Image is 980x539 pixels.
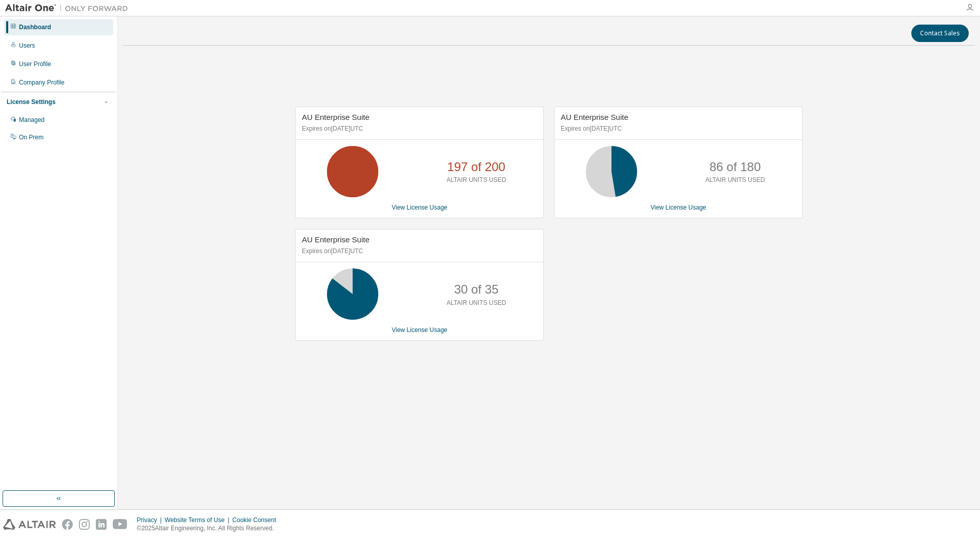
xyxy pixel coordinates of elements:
div: Managed [19,116,45,124]
p: © 2025 Altair Engineering, Inc. All Rights Reserved. [137,524,282,533]
p: Expires on [DATE] UTC [302,247,535,256]
a: View License Usage [650,204,706,211]
button: Contact Sales [911,25,969,42]
div: Cookie Consent [232,516,282,524]
p: Expires on [DATE] UTC [302,125,535,133]
p: ALTAIR UNITS USED [705,176,765,184]
p: 86 of 180 [709,158,761,176]
span: AU Enterprise Suite [302,113,370,121]
div: Company Profile [19,78,65,87]
p: Expires on [DATE] UTC [561,125,793,133]
p: 30 of 35 [454,281,499,298]
img: linkedin.svg [96,519,107,530]
div: License Settings [7,98,55,106]
a: View License Usage [392,204,447,211]
div: Dashboard [19,23,51,31]
img: youtube.svg [113,519,128,530]
span: AU Enterprise Suite [302,235,370,244]
div: User Profile [19,60,51,68]
div: On Prem [19,133,44,141]
img: altair_logo.svg [3,519,56,530]
div: Privacy [137,516,165,524]
p: ALTAIR UNITS USED [446,176,506,184]
a: View License Usage [392,326,447,334]
img: Altair One [5,3,133,13]
img: instagram.svg [79,519,90,530]
p: 197 of 200 [447,158,505,176]
span: AU Enterprise Suite [561,113,628,121]
img: facebook.svg [62,519,73,530]
div: Users [19,42,35,50]
p: ALTAIR UNITS USED [446,299,506,307]
div: Website Terms of Use [165,516,232,524]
